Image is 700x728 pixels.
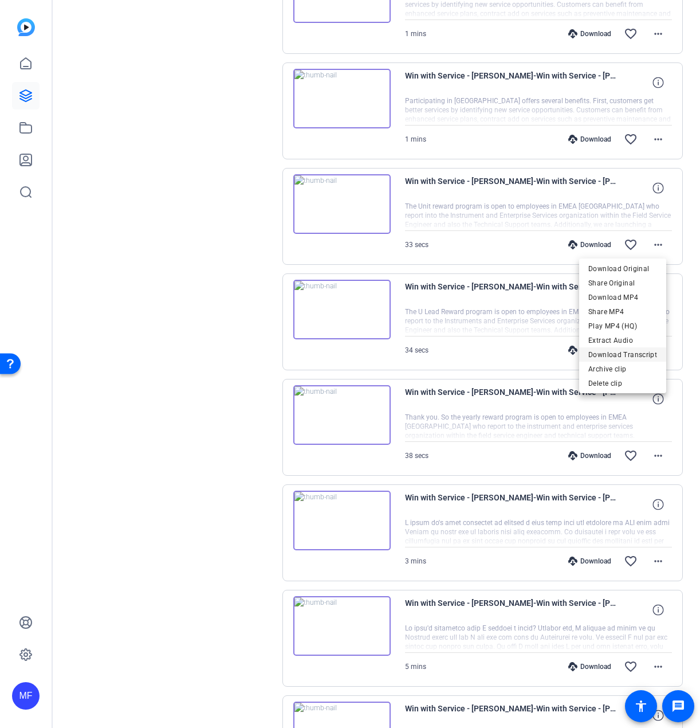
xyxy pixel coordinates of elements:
span: Share Original [588,276,657,290]
span: Play MP4 (HQ) [588,319,657,333]
span: Download Original [588,262,657,276]
span: Download Transcript [588,348,657,362]
span: Share MP4 [588,305,657,319]
span: Delete clip [588,377,657,390]
span: Archive clip [588,362,657,376]
span: Extract Audio [588,334,657,347]
span: Download MP4 [588,291,657,304]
